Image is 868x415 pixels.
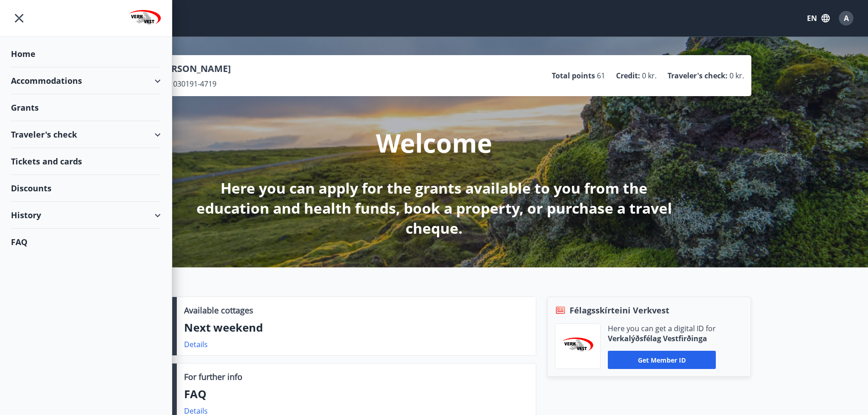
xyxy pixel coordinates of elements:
span: Félagsskírteini Verkvest [570,304,669,316]
div: History [11,202,161,229]
span: 030191-4719 [173,79,216,89]
p: Available cottages [184,304,253,316]
div: Accommodations [11,67,161,94]
span: A [844,13,849,23]
a: Details [184,339,208,349]
div: FAQ [11,229,161,255]
div: Discounts [11,175,161,202]
p: Verkalýðsfélag Vestfirðinga [608,333,716,343]
div: Tickets and cards [11,148,161,175]
button: EN [803,10,833,26]
p: Here you can apply for the grants available to you from the education and health funds, book a pr... [194,178,675,238]
p: Here you can get a digital ID for [608,323,716,333]
p: Total points [552,71,595,81]
button: A [835,7,857,29]
img: jihgzMk4dcgjRAW2aMgpbAqQEG7LZi0j9dOLAUvz.png [562,338,593,355]
p: Welcome [376,125,492,160]
p: Next weekend [184,320,529,335]
div: Grants [11,94,161,121]
div: Traveler's check [11,121,161,148]
span: 0 kr. [729,71,744,81]
p: Credit : [616,71,640,81]
button: Get member ID [608,351,716,369]
p: [PERSON_NAME] [157,62,231,75]
button: menu [11,10,27,26]
img: union_logo [129,10,161,28]
div: Home [11,41,161,67]
p: Traveler's check : [668,71,728,81]
span: 61 [597,71,605,81]
p: For further info [184,371,242,383]
span: 0 kr. [642,71,657,81]
p: FAQ [184,386,529,402]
